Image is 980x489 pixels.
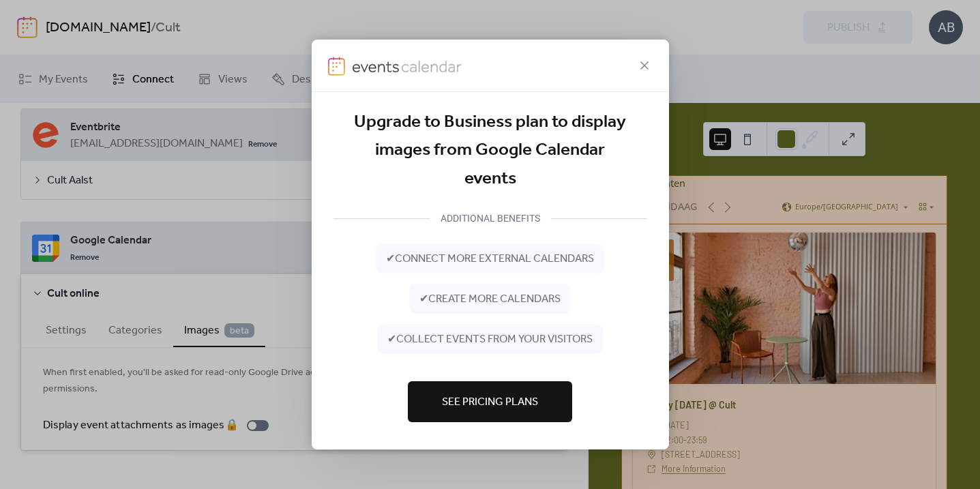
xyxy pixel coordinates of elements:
[352,57,462,76] img: logo-type
[419,291,561,308] span: ✔ create more calendars
[430,210,551,226] div: ADDITIONAL BENEFITS
[333,108,647,194] div: Upgrade to Business plan to display images from Google Calendar events
[328,57,346,76] img: logo-icon
[386,251,594,267] span: ✔ connect more external calendars
[387,331,593,348] span: ✔ collect events from your visitors
[408,381,572,422] button: See Pricing Plans
[442,394,538,411] span: See Pricing Plans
